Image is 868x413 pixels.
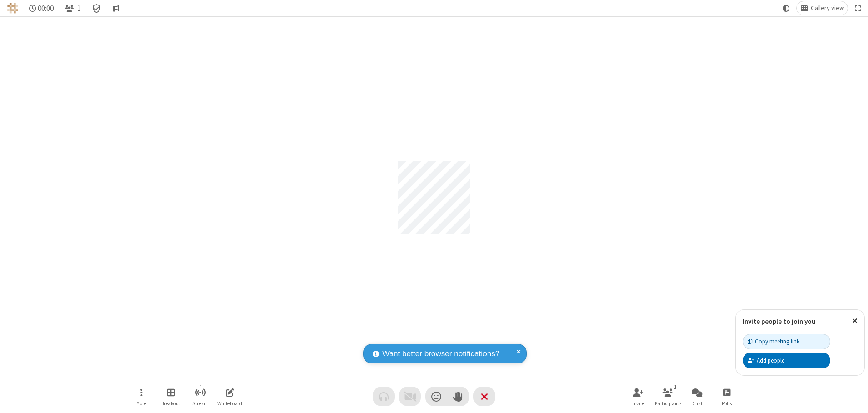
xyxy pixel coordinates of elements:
[38,4,54,13] span: 00:00
[692,401,703,406] span: Chat
[187,383,214,409] button: Start streaming
[684,383,711,409] button: Open chat
[128,383,155,409] button: Open menu
[743,353,830,368] button: Add people
[382,348,499,360] span: Want better browser notifications?
[61,1,84,15] button: Open participant list
[217,401,242,406] span: Whiteboard
[425,387,447,406] button: Send a reaction
[797,1,848,15] button: Change layout
[845,310,864,332] button: Close popover
[743,317,815,326] label: Invite people to join you
[713,383,740,409] button: Open poll
[447,387,469,406] button: Raise hand
[399,387,421,406] button: Video
[216,383,243,409] button: Open shared whiteboard
[743,334,830,349] button: Copy meeting link
[192,401,208,406] span: Stream
[7,3,18,14] img: QA Selenium DO NOT DELETE OR CHANGE
[161,401,180,406] span: Breakout
[748,337,799,346] div: Copy meeting link
[655,401,681,406] span: Participants
[157,383,184,409] button: Manage Breakout Rooms
[671,383,679,391] div: 1
[473,387,495,406] button: End or leave meeting
[654,383,681,409] button: Open participant list
[77,4,81,13] span: 1
[108,1,123,15] button: Conversation
[136,401,146,406] span: More
[722,401,732,406] span: Polls
[632,401,644,406] span: Invite
[779,1,794,15] button: Using system theme
[851,1,865,15] button: Fullscreen
[25,1,58,15] div: Timer
[88,1,105,15] div: Meeting details Encryption enabled
[625,383,652,409] button: Invite participants (Alt+I)
[811,5,844,12] span: Gallery view
[373,387,395,406] button: Audio problem - check your Internet connection or call by phone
